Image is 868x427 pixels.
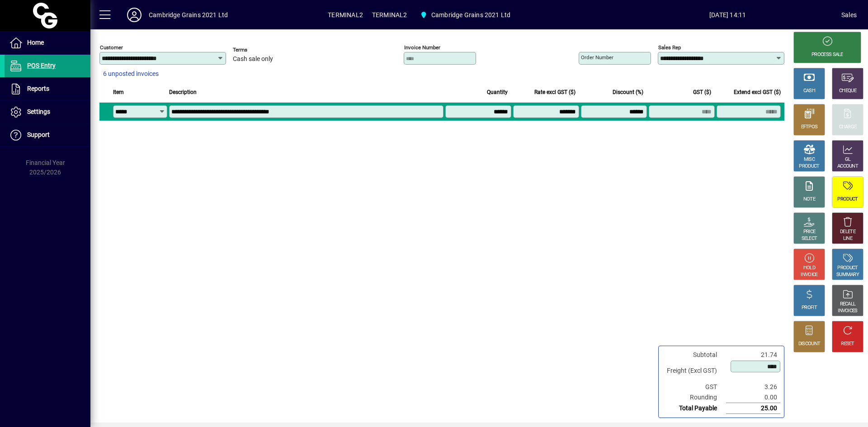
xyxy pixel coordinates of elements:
[837,196,858,203] div: PRODUCT
[5,78,90,100] a: Reports
[811,52,843,58] div: PROCESS SALE
[803,229,816,235] div: PRICE
[534,87,576,97] span: Rate excl GST ($)
[103,69,159,79] span: 6 unposted invoices
[27,108,50,115] span: Settings
[799,163,819,170] div: PRODUCT
[802,235,817,242] div: SELECT
[99,66,162,82] button: 6 unposted invoices
[734,87,781,97] span: Extend excl GST ($)
[416,7,514,23] span: Cambridge Grains 2021 Ltd
[841,8,857,22] div: Sales
[662,360,726,382] td: Freight (Excl GST)
[233,56,273,63] span: Cash sale only
[5,124,90,146] a: Support
[149,8,228,22] div: Cambridge Grains 2021 Ltd
[726,403,780,414] td: 25.00
[801,272,817,278] div: INVOICE
[328,8,363,22] span: TERMINAL2
[27,39,44,46] span: Home
[726,392,780,403] td: 0.00
[662,350,726,360] td: Subtotal
[840,301,856,308] div: RECALL
[372,8,407,22] span: TERMINAL2
[404,44,440,51] mat-label: Invoice number
[802,305,817,311] div: PROFIT
[839,88,856,94] div: CHEQUE
[662,403,726,414] td: Total Payable
[843,235,852,242] div: LINE
[120,7,149,23] button: Profile
[27,131,50,138] span: Support
[801,124,818,131] div: EFTPOS
[27,85,49,92] span: Reports
[613,87,643,97] span: Discount (%)
[803,88,815,94] div: CASH
[726,350,780,360] td: 21.74
[839,124,857,131] div: CHARGE
[693,87,711,97] span: GST ($)
[803,265,815,272] div: HOLD
[113,87,124,97] span: Item
[662,392,726,403] td: Rounding
[614,8,841,22] span: [DATE] 14:11
[840,229,855,235] div: DELETE
[5,101,90,123] a: Settings
[169,87,197,97] span: Description
[804,156,815,163] div: MISC
[837,265,858,272] div: PRODUCT
[658,44,681,51] mat-label: Sales rep
[845,156,851,163] div: GL
[233,47,287,53] span: Terms
[798,341,820,347] div: DISCOUNT
[431,8,510,22] span: Cambridge Grains 2021 Ltd
[838,308,857,314] div: INVOICES
[27,62,56,69] span: POS Entry
[803,196,815,203] div: NOTE
[581,54,613,61] mat-label: Order number
[487,87,508,97] span: Quantity
[726,382,780,392] td: 3.26
[5,32,90,54] a: Home
[836,272,859,278] div: SUMMARY
[100,44,123,51] mat-label: Customer
[662,382,726,392] td: GST
[837,163,858,170] div: ACCOUNT
[841,341,854,347] div: RESET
